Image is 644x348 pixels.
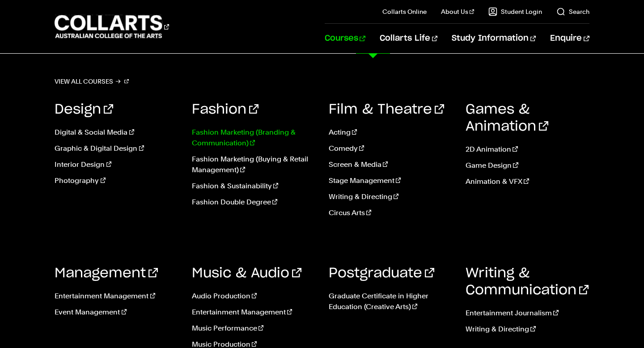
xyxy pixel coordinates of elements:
a: Graduate Certificate in Higher Education (Creative Arts) [329,291,452,312]
a: Writing & Communication [466,267,589,297]
a: Enquire [550,24,589,53]
a: Postgraduate [329,267,434,280]
a: Audio Production [192,291,315,301]
a: Games & Animation [466,103,548,133]
a: Design [55,103,113,116]
a: Acting [329,127,452,138]
a: Event Management [55,307,178,318]
a: View all courses [55,75,129,88]
a: Student Login [488,7,542,16]
a: Music Performance [192,323,315,334]
div: Go to homepage [55,14,169,39]
a: Animation & VFX [466,176,589,187]
a: Digital & Social Media [55,127,178,138]
a: Comedy [329,143,452,154]
a: Fashion Marketing (Branding & Communication) [192,127,315,149]
a: Fashion & Sustainability [192,181,315,191]
a: Game Design [466,160,589,171]
a: Search [556,7,589,16]
a: Photography [55,175,178,186]
a: Collarts Online [382,7,427,16]
a: Entertainment Management [192,307,315,318]
a: Music & Audio [192,267,301,280]
a: Graphic & Digital Design [55,143,178,154]
a: Entertainment Journalism [466,308,589,318]
a: Writing & Directing [466,324,589,335]
a: Entertainment Management [55,291,178,301]
a: 2D Animation [466,144,589,155]
a: Collarts Life [380,24,437,53]
a: Writing & Directing [329,191,452,202]
a: Screen & Media [329,159,452,170]
a: Interior Design [55,159,178,170]
a: Management [55,267,158,280]
a: Circus Arts [329,208,452,218]
a: About Us [441,7,474,16]
a: Fashion Double Degree [192,197,315,208]
a: Fashion Marketing (Buying & Retail Management) [192,154,315,175]
a: Film & Theatre [329,103,444,116]
a: Stage Management [329,175,452,186]
a: Courses [325,24,365,53]
a: Study Information [452,24,536,53]
a: Fashion [192,103,258,116]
